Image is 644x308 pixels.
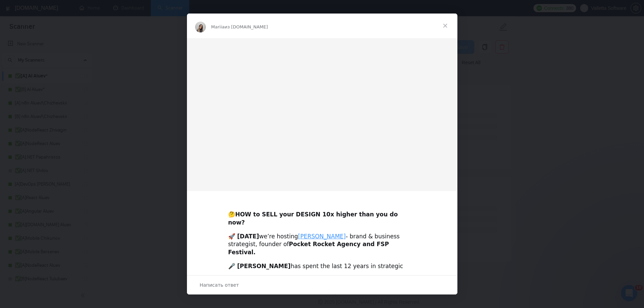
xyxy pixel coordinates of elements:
span: Написать ответ [200,281,239,289]
b: HOW to SELL your DESIGN 10x higher than you do now? [228,211,398,226]
div: 🤔 [228,203,416,227]
span: из [DOMAIN_NAME] [224,24,268,29]
b: 🎤 [PERSON_NAME] [228,263,291,269]
div: we’re hosting - brand & business strategist, founder of [228,233,416,257]
span: Mariia [211,24,225,29]
img: Profile image for Mariia [195,22,206,32]
div: has spent the last 12 years in strategic marketing and business consulting for tech across [GEOGR... [228,262,416,303]
a: [PERSON_NAME] [298,233,346,240]
span: Закрыть [433,14,457,38]
b: Pocket Rocket Agency and FSP Festival. [228,241,389,256]
div: Открыть разговор и ответить [187,275,457,294]
b: 🚀 [DATE] [228,233,259,240]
